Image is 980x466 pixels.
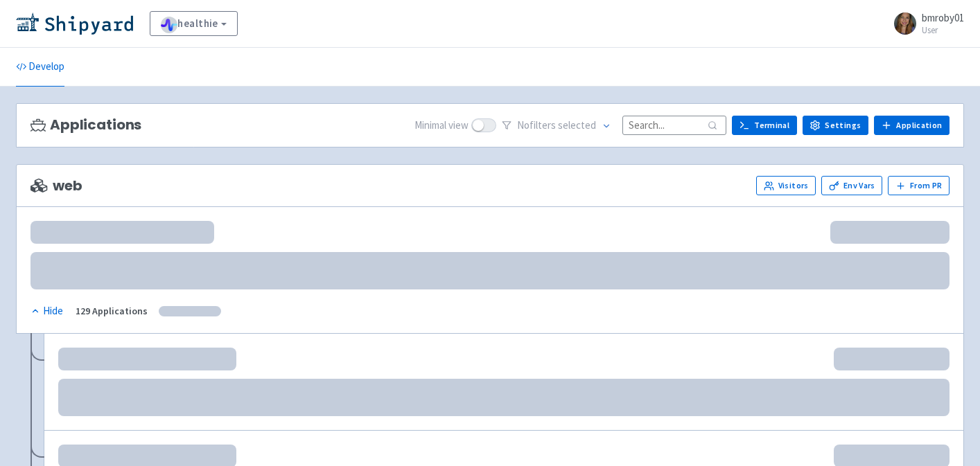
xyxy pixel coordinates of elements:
[414,118,469,134] span: Minimal view
[16,48,64,87] a: Develop
[150,11,238,36] a: healthie
[622,116,726,134] input: Search...
[558,118,596,132] span: selected
[874,116,950,135] a: Application
[922,26,964,35] small: User
[30,303,63,319] div: Hide
[888,176,950,195] button: From PR
[922,11,964,24] span: bmroby01
[30,117,141,133] h3: Applications
[803,116,868,135] a: Settings
[517,118,596,134] span: No filter s
[756,176,816,195] a: Visitors
[76,303,148,319] div: 129 Applications
[30,303,64,319] button: Hide
[732,116,797,135] a: Terminal
[30,178,82,194] span: web
[821,176,882,195] a: Env Vars
[16,12,133,35] img: Shipyard logo
[886,12,964,35] a: bmroby01 User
